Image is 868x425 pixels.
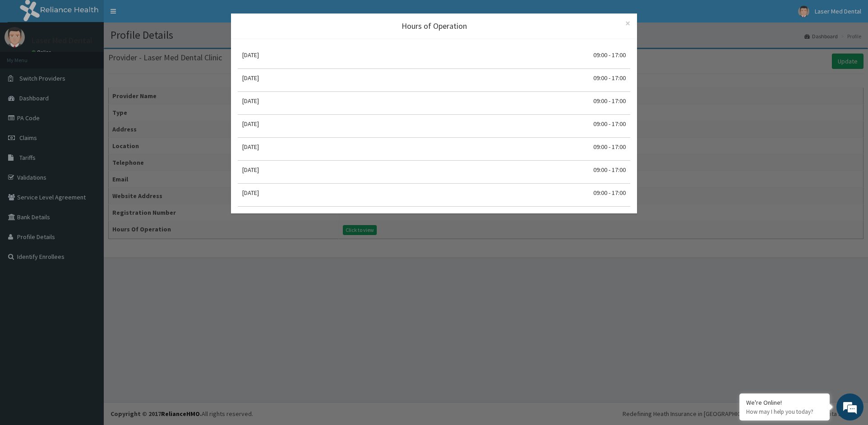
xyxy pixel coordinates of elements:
[242,188,259,197] div: [DATE]
[593,165,626,174] div: 09:00 - 17:00
[746,408,823,416] p: How may I help you today?
[593,96,626,105] div: 09:00 - 17:00
[242,165,259,174] div: [DATE]
[17,45,37,68] img: d_794563401_company_1708531726252_794563401
[242,142,259,151] div: [DATE]
[593,73,626,82] div: 09:00 - 17:00
[242,96,259,105] div: [DATE]
[593,142,626,151] div: 09:00 - 17:00
[242,119,259,128] div: [DATE]
[5,246,172,277] textarea: Type your message and hit 'Enter'
[148,5,170,26] div: Minimize live chat window
[593,188,626,197] div: 09:00 - 17:00
[593,50,626,59] div: 09:00 - 17:00
[52,113,125,204] span: We're online!
[238,20,630,32] div: Hours of Operation
[242,50,259,59] div: [DATE]
[625,17,630,29] span: ×
[242,73,259,82] div: [DATE]
[47,50,152,62] div: Chat with us now
[593,119,626,128] div: 09:00 - 17:00
[746,398,823,407] div: We're Online!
